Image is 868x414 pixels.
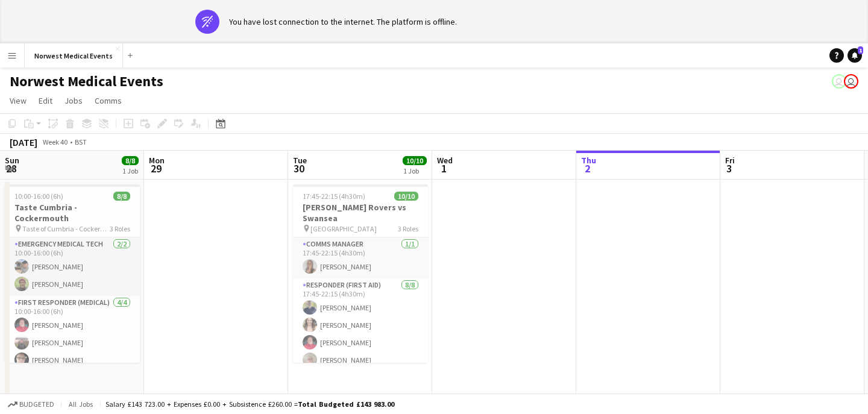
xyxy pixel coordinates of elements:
div: 1 Job [122,166,138,175]
div: BST [75,137,87,146]
app-user-avatar: Rory Murphy [844,74,858,89]
span: Week 40 [40,137,70,146]
span: 3 Roles [398,224,418,233]
span: Sun [5,155,19,166]
span: 1 [435,162,453,175]
div: 1 Job [403,166,426,175]
span: 2 [579,162,596,175]
span: Mon [149,155,165,166]
button: Norwest Medical Events [25,44,123,67]
span: Fri [725,155,735,166]
a: Edit [34,93,57,108]
span: 28 [3,162,19,175]
app-card-role: Comms Manager1/117:45-22:15 (4h30m)[PERSON_NAME] [293,237,428,278]
span: Thu [581,155,596,166]
span: [GEOGRAPHIC_DATA] [310,224,377,233]
span: Total Budgeted £143 983.00 [298,400,394,409]
span: 8/8 [122,156,139,165]
span: 8/8 [113,192,130,201]
a: View [5,93,31,108]
span: Jobs [64,95,83,106]
span: 3 Roles [110,224,130,233]
span: 10/10 [403,156,427,165]
span: 3 [723,162,735,175]
span: View [10,95,27,106]
a: Comms [90,93,127,108]
span: All jobs [66,400,95,409]
span: 30 [291,162,307,175]
h1: Norwest Medical Events [10,72,163,90]
h3: Taste Cumbria - Cockermouth [5,202,140,224]
span: 29 [147,162,165,175]
h3: [PERSON_NAME] Rovers vs Swansea [293,202,428,224]
span: Edit [39,95,52,106]
span: Taste of Cumbria - Cockermouth [22,224,110,233]
div: Salary £143 723.00 + Expenses £0.00 + Subsistence £260.00 = [105,400,394,409]
span: 17:45-22:15 (4h30m) [303,192,365,201]
span: Budgeted [19,400,54,409]
a: 1 [848,48,862,63]
span: Tue [293,155,307,166]
app-user-avatar: Rory Murphy [832,74,846,89]
span: 10:00-16:00 (6h) [14,192,63,201]
app-card-role: First Responder (Medical)4/410:00-16:00 (6h)[PERSON_NAME][PERSON_NAME][PERSON_NAME] [5,296,140,389]
span: 1 [858,46,863,54]
button: Budgeted [6,398,56,411]
span: 10/10 [394,192,418,201]
app-card-role: Emergency Medical Tech2/210:00-16:00 (6h)[PERSON_NAME][PERSON_NAME] [5,237,140,296]
app-job-card: 17:45-22:15 (4h30m)10/10[PERSON_NAME] Rovers vs Swansea [GEOGRAPHIC_DATA]3 RolesComms Manager1/11... [293,184,428,363]
span: Wed [437,155,453,166]
app-job-card: 10:00-16:00 (6h)8/8Taste Cumbria - Cockermouth Taste of Cumbria - Cockermouth3 RolesEmergency Med... [5,184,140,363]
span: Comms [95,95,122,106]
a: Jobs [60,93,87,108]
div: You have lost connection to the internet. The platform is offline. [229,16,457,27]
div: [DATE] [10,136,37,148]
